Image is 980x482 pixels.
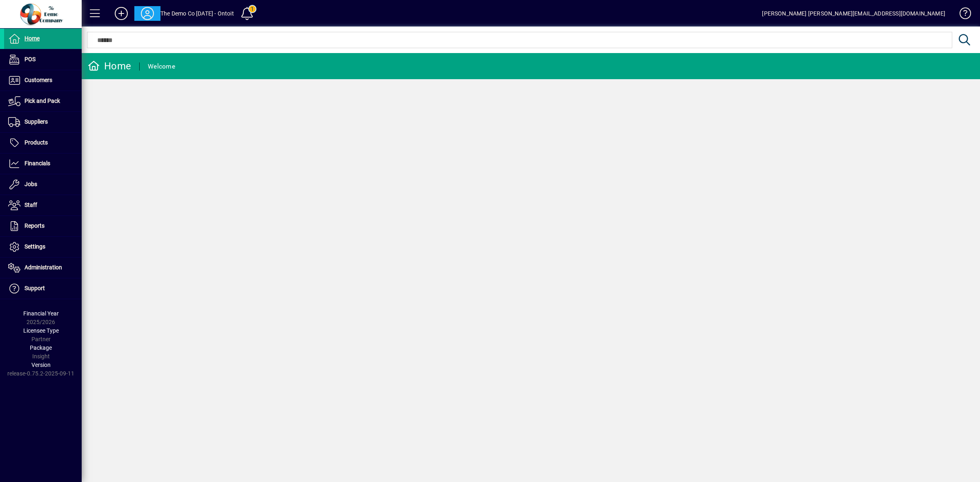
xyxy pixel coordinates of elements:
span: Settings [24,243,45,250]
span: Products [24,139,48,146]
span: Jobs [24,181,37,187]
button: Profile [134,6,160,21]
span: Suppliers [24,118,48,125]
span: Pick and Pack [24,98,60,104]
a: Support [4,278,82,299]
span: POS [24,56,36,62]
span: Support [24,285,45,291]
a: Administration [4,258,82,278]
div: The Demo Co [DATE] - Ontoit [160,7,234,20]
a: Staff [4,195,82,215]
span: Customers [24,77,52,83]
a: Suppliers [4,112,82,132]
a: Knowledge Base [953,2,970,28]
a: POS [4,49,82,70]
div: Home [88,60,131,73]
span: Reports [24,222,45,229]
span: Financials [24,160,50,167]
span: Administration [24,264,62,271]
span: Version [31,362,51,368]
a: Products [4,133,82,153]
span: Package [30,344,52,351]
span: Home [24,35,40,42]
button: Add [108,6,134,21]
a: Customers [4,70,82,91]
div: [PERSON_NAME] [PERSON_NAME][EMAIL_ADDRESS][DOMAIN_NAME] [762,7,945,20]
a: Financials [4,153,82,174]
a: Reports [4,216,82,236]
span: Financial Year [23,310,59,317]
a: Pick and Pack [4,91,82,111]
a: Jobs [4,174,82,195]
a: Settings [4,237,82,257]
span: Staff [24,202,37,208]
span: Licensee Type [23,327,59,334]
